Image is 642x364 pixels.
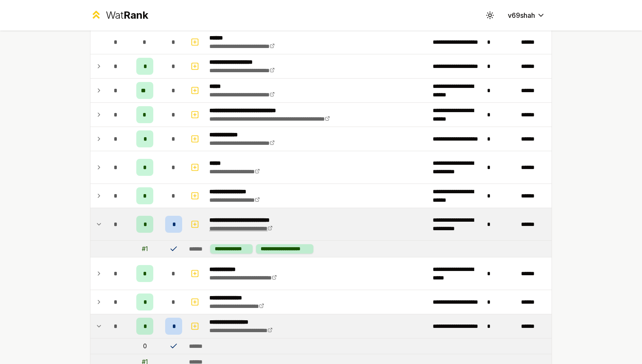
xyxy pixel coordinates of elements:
span: Rank [124,9,148,21]
div: Wat [106,8,148,22]
span: v69shah [508,10,535,20]
a: WatRank [90,8,148,22]
button: v69shah [501,8,552,23]
td: 0 [128,339,162,354]
div: # 1 [142,245,148,253]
